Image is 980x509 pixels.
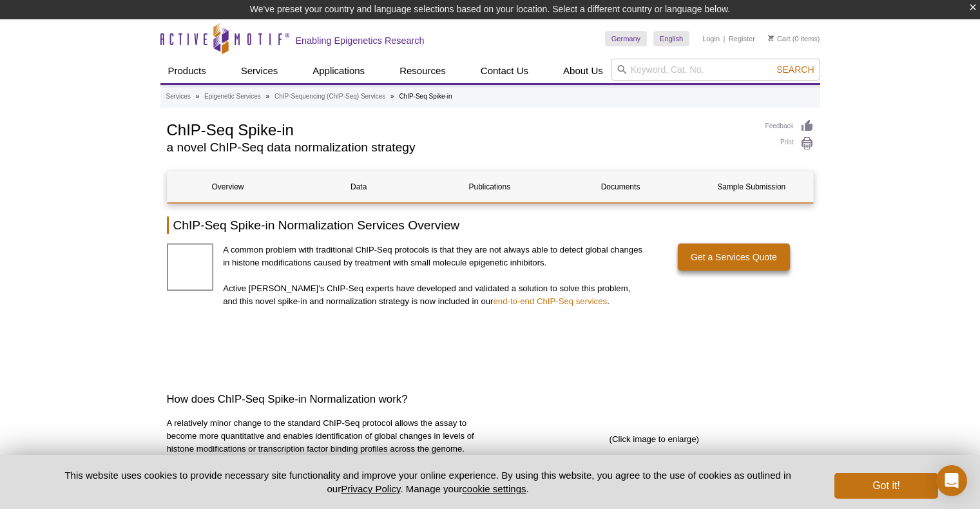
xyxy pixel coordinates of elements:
h2: Enabling Epigenetics Research [296,35,425,46]
a: Sample Submission [691,171,812,202]
li: ChIP-Seq Spike-in [399,93,452,100]
li: » [266,93,270,100]
a: Login [702,34,720,43]
h3: How does ChIP-Seq Spike-in Normalization work? [167,392,814,407]
a: Epigenetic Services [204,91,261,102]
h2: ChIP-Seq Spike-in Normalization Services Overview [167,216,814,234]
a: Get a Services Quote [678,244,790,271]
div: Open Intercom Messenger [936,465,967,496]
button: cookie settings [462,483,526,494]
img: Your Cart [768,35,774,41]
a: Services [166,91,191,102]
p: A common problem with traditional ChIP-Seq protocols is that they are not always able to detect g... [223,244,644,269]
a: English [653,31,689,46]
a: Overview [168,171,289,202]
li: | [724,31,725,46]
a: Register [729,34,755,43]
a: Products [160,59,214,83]
button: Search [773,64,818,75]
a: Applications [305,59,372,83]
a: Privacy Policy [341,483,400,494]
span: Search [776,64,814,75]
h1: ChIP-Seq Spike-in [167,119,753,139]
p: Active [PERSON_NAME]'s ChIP-Seq experts have developed and validated a solution to solve this pro... [223,282,644,308]
a: Germany [605,31,647,46]
a: About Us [555,59,611,83]
a: Print [765,137,814,151]
button: Got it! [834,473,937,499]
li: » [390,93,394,100]
a: ChIP-Sequencing (ChIP-Seq) Services [274,91,385,102]
a: Cart [768,34,791,43]
p: This website uses cookies to provide necessary site functionality and improve your online experie... [43,468,814,495]
img: Spike-In [167,244,214,291]
li: » [196,93,200,100]
a: Services [233,59,286,83]
li: (0 items) [768,31,820,46]
a: Feedback [765,119,814,133]
h2: a novel ChIP-Seq data normalization strategy [167,142,753,153]
a: Resources [392,59,454,83]
a: Publications [429,171,550,202]
input: Keyword, Cat. No. [611,59,820,81]
p: A relatively minor change to the standard ChIP-Seq protocol allows the assay to become more quant... [167,417,486,456]
a: Contact Us [473,59,536,83]
a: Documents [560,171,681,202]
a: Data [298,171,419,202]
a: end-to-end ChIP-Seq services [493,296,607,306]
p: (Click image to enlarge) [495,433,814,446]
